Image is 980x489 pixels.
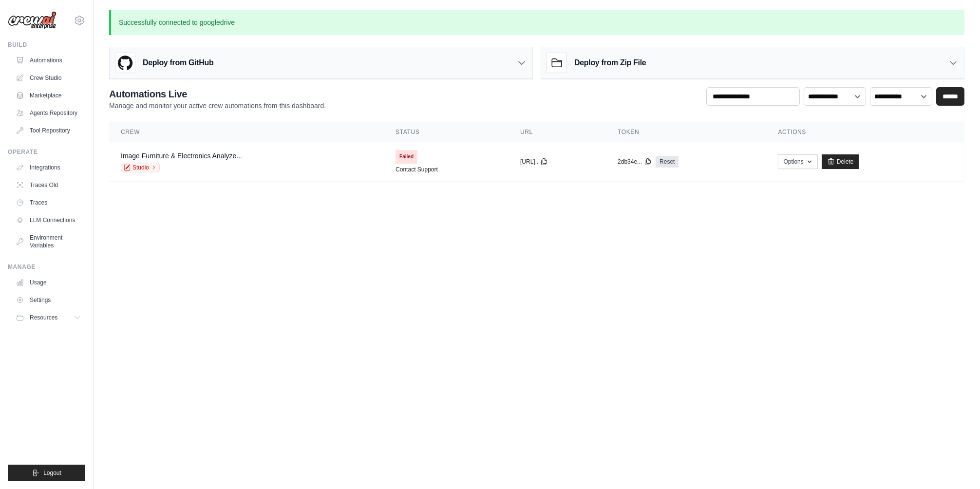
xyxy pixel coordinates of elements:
p: Manage and monitor your active crew automations from this dashboard. [109,101,326,111]
img: Logo [8,11,57,30]
a: Reset [656,156,678,168]
a: Studio [121,163,160,172]
a: Image Furniture & Electronics Analyze... [121,152,242,160]
th: Token [606,122,766,142]
a: Integrations [12,160,85,175]
a: Automations [12,53,85,68]
a: Environment Variables [12,230,85,253]
h2: Automations Live [109,87,326,101]
p: Successfully connected to googledrive [109,10,964,35]
div: Manage [8,263,85,271]
th: Crew [109,122,384,142]
a: Tool Repository [12,123,85,138]
h3: Deploy from Zip File [574,57,646,69]
button: Resources [12,310,85,325]
span: Resources [30,314,57,321]
th: Status [384,122,509,142]
a: Crew Studio [12,70,85,86]
a: Traces [12,195,85,210]
a: Usage [12,275,85,290]
div: Build [8,41,85,49]
button: Logout [8,465,85,481]
button: Options [778,154,817,169]
th: Actions [766,122,964,142]
button: 2db34e... [618,158,652,166]
h3: Deploy from GitHub [143,57,213,69]
a: Settings [12,292,85,308]
a: Contact Support [396,166,438,173]
a: Agents Repository [12,105,85,121]
span: Logout [43,469,61,477]
div: Operate [8,148,85,156]
a: Marketplace [12,88,85,103]
a: LLM Connections [12,212,85,228]
span: Failed [396,150,417,164]
a: Delete [822,154,859,169]
img: GitHub Logo [115,53,135,73]
th: URL [509,122,606,142]
a: Traces Old [12,177,85,193]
